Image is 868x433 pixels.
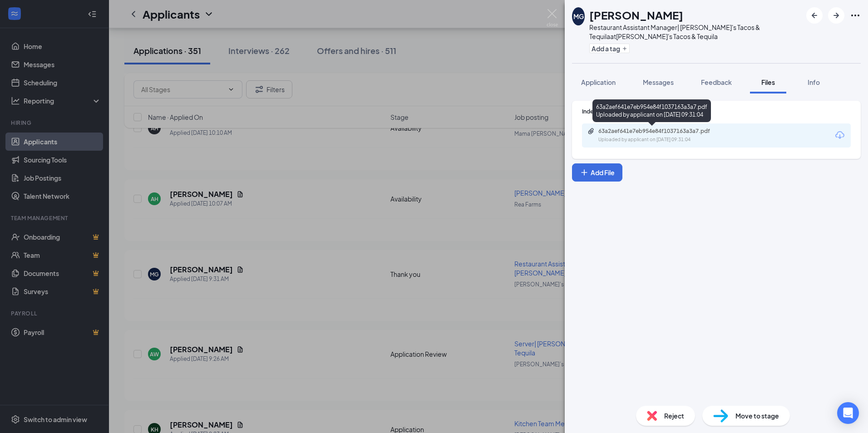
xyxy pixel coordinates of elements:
h1: [PERSON_NAME] [589,7,683,23]
div: 63a2aef641e7eb954e84f1037163a3a7.pdf [598,128,725,135]
span: Files [761,78,775,86]
div: Uploaded by applicant on [DATE] 09:31:04 [598,136,735,143]
button: ArrowRight [828,7,844,24]
button: PlusAdd a tag [589,44,630,53]
span: Messages [643,78,674,86]
svg: Download [834,130,845,141]
div: 63a2aef641e7eb954e84f1037163a3a7.pdf Uploaded by applicant on [DATE] 09:31:04 [592,99,711,122]
div: MG [573,12,584,21]
svg: ArrowLeftNew [809,10,820,21]
span: Reject [664,411,684,421]
svg: Plus [622,46,627,51]
div: Indeed Resume [582,108,851,115]
span: Application [581,78,616,86]
span: Feedback [701,78,732,86]
div: Restaurant Assistant Manager| [PERSON_NAME]'s Tacos & Tequila at [PERSON_NAME]'s Tacos & Tequila [589,23,802,41]
svg: Paperclip [587,128,595,135]
a: Paperclip63a2aef641e7eb954e84f1037163a3a7.pdfUploaded by applicant on [DATE] 09:31:04 [587,128,735,143]
span: Info [808,78,820,86]
button: Add FilePlus [572,163,622,182]
button: ArrowLeftNew [806,7,823,24]
span: Move to stage [735,411,779,421]
div: Open Intercom Messenger [837,402,859,424]
svg: Plus [580,168,589,177]
svg: Ellipses [850,10,861,21]
svg: ArrowRight [831,10,842,21]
